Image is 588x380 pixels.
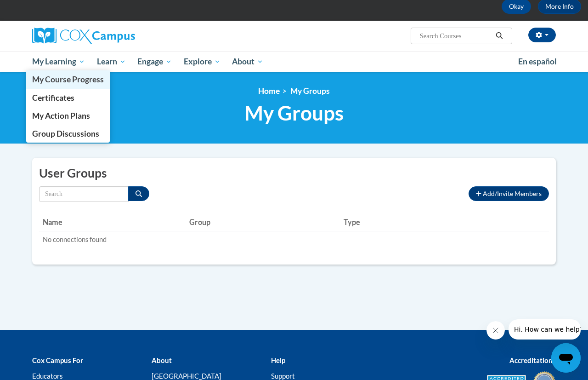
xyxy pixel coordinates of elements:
span: My Groups [244,101,344,125]
td: No connections found [39,231,549,248]
span: My Action Plans [32,111,90,121]
span: My Learning [32,56,85,67]
iframe: Button to launch messaging window [551,343,581,373]
div: Main menu [25,51,563,72]
a: Group Discussions [26,125,110,143]
input: Search Courses [419,30,492,41]
b: Cox Campus For [32,356,83,364]
b: About [152,356,172,364]
input: Search by name [39,186,129,202]
a: About [226,51,270,72]
span: Add/Invite Members [483,190,542,197]
span: Learn [97,56,126,67]
b: Accreditations [509,356,556,364]
span: My Groups [290,86,330,96]
a: My Course Progress [26,70,110,88]
a: Engage [131,51,178,72]
a: Certificates [26,89,110,107]
th: Group [186,213,340,231]
iframe: Close message [486,321,505,340]
a: Home [258,86,280,96]
button: Add/Invite Members [469,186,549,201]
a: En español [512,52,563,71]
span: Hi. How can we help? [6,6,74,14]
a: Support [271,372,295,380]
span: Engage [137,56,172,67]
button: Account Settings [528,28,556,42]
span: Group Discussions [32,129,99,138]
span: En español [518,57,557,66]
h2: User Groups [39,165,549,182]
b: Help [271,356,285,364]
span: Certificates [32,93,74,103]
iframe: Message from company [509,319,581,340]
a: [GEOGRAPHIC_DATA] [152,372,221,380]
button: Search [128,186,149,201]
a: My Action Plans [26,107,110,125]
th: Type [340,213,469,231]
a: Explore [178,51,226,72]
span: My Course Progress [32,75,104,84]
img: Cox Campus [32,28,135,44]
a: Learn [91,51,132,72]
a: My Learning [26,51,91,72]
span: Explore [184,56,220,67]
th: Name [39,213,186,231]
a: Educators [32,372,63,380]
span: About [232,56,263,67]
button: Search [492,30,506,41]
